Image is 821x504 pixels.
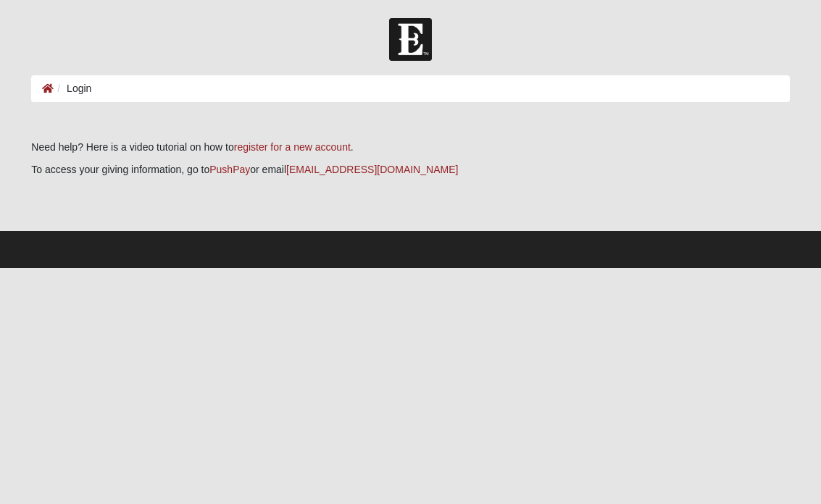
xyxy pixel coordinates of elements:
a: register for a new account [234,141,351,153]
a: PushPay [209,164,250,175]
li: Login [54,81,91,96]
p: Need help? Here is a video tutorial on how to . [31,140,789,155]
a: [EMAIL_ADDRESS][DOMAIN_NAME] [286,164,458,175]
p: To access your giving information, go to or email [31,162,789,177]
img: Church of Eleven22 Logo [389,18,432,61]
